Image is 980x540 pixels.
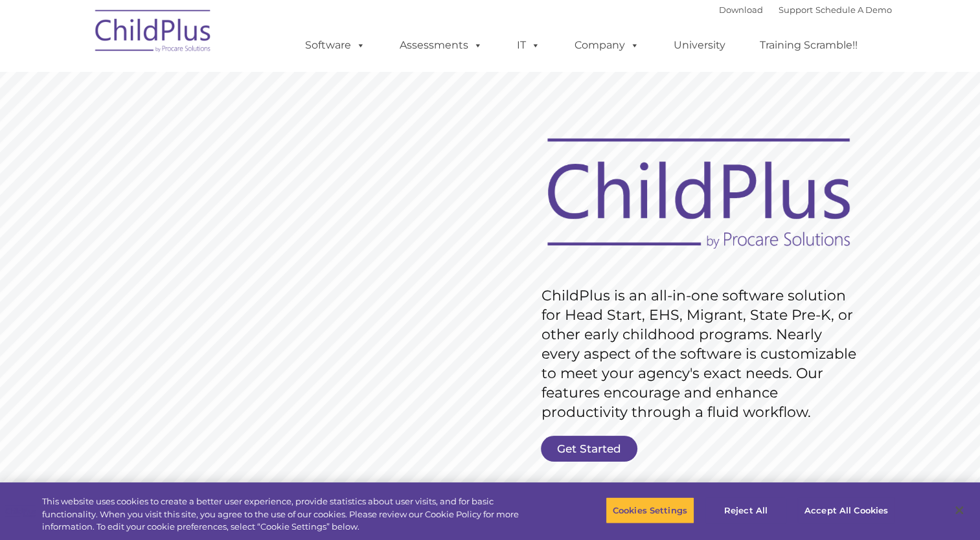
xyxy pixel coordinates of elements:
[719,5,763,15] a: Download
[89,1,218,65] img: ChildPlus by Procare Solutions
[719,5,892,15] font: |
[541,436,637,462] a: Get Started
[42,495,539,534] div: This website uses cookies to create a better user experience, provide statistics about user visit...
[562,32,652,58] a: Company
[606,497,694,524] button: Cookies Settings
[779,5,813,15] a: Support
[945,496,974,524] button: Close
[504,32,553,58] a: IT
[705,497,786,524] button: Reject All
[387,32,496,58] a: Assessments
[797,497,895,524] button: Accept All Cookies
[815,5,892,15] a: Schedule A Demo
[661,32,738,58] a: University
[292,32,378,58] a: Software
[541,286,863,422] rs-layer: ChildPlus is an all-in-one software solution for Head Start, EHS, Migrant, State Pre-K, or other ...
[747,32,871,58] a: Training Scramble!!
